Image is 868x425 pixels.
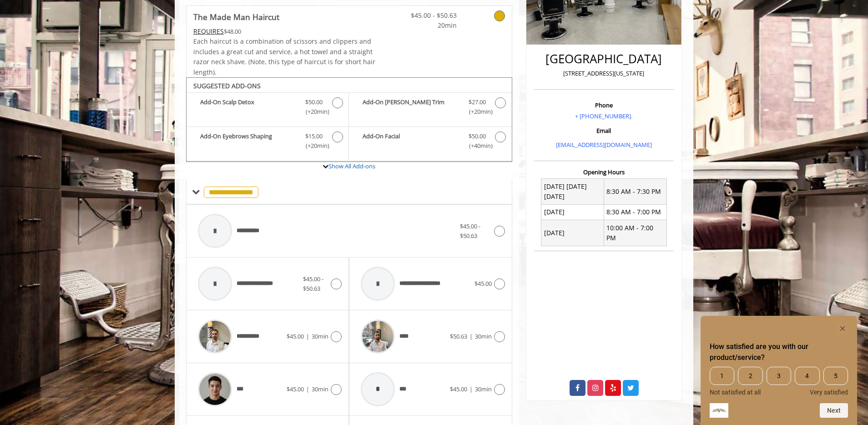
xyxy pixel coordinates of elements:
div: $48.00 [193,26,376,36]
p: [STREET_ADDRESS][US_STATE] [536,69,671,78]
span: 1 [710,367,734,385]
h3: Phone [536,102,671,108]
label: Add-On Scalp Detox [191,97,344,119]
span: (+20min ) [301,141,328,151]
span: 5 [823,367,848,385]
span: 4 [795,367,819,385]
span: 30min [312,332,328,340]
span: $45.00 - $50.63 [460,222,480,240]
span: | [469,332,473,340]
label: Add-On Beard Trim [353,97,507,119]
span: $45.00 [287,332,304,340]
a: Show All Add-ons [328,162,375,170]
b: SUGGESTED ADD-ONS [193,81,261,90]
span: $45.00 - $50.63 [403,10,457,20]
span: (+40min ) [464,141,490,151]
span: $45.00 [450,385,467,393]
h3: Email [536,127,671,134]
td: [DATE] [DATE] [DATE] [541,179,604,205]
span: Very satisfied [810,389,848,396]
span: Each haircut is a combination of scissors and clippers and includes a great cut and service, a ho... [193,37,375,76]
span: (+20min ) [464,107,490,116]
span: $45.00 - $50.63 [303,275,323,293]
td: 8:30 AM - 7:30 PM [604,179,666,205]
span: $50.00 [469,132,486,141]
a: [EMAIL_ADDRESS][DOMAIN_NAME] [556,141,652,149]
span: | [469,385,473,393]
label: Add-On Facial [353,132,507,153]
td: 8:30 AM - 7:00 PM [604,204,666,220]
button: Next question [820,403,848,418]
h2: [GEOGRAPHIC_DATA] [536,52,671,66]
span: 30min [475,385,492,393]
b: Add-On Scalp Detox [200,97,296,116]
span: | [306,385,309,393]
span: This service needs some Advance to be paid before we block your appointment [193,27,224,35]
b: Add-On Eyebrows Shaping [200,132,296,151]
span: $50.00 [305,97,323,107]
td: 10:00 AM - 7:00 PM [604,220,666,246]
button: Hide survey [837,323,848,334]
span: $27.00 [469,97,486,107]
span: | [306,332,309,340]
b: Add-On Facial [363,132,459,151]
span: 3 [767,367,791,385]
span: 30min [475,332,492,340]
span: (+20min ) [301,107,328,116]
div: The Made Man Haircut Add-onS [186,77,512,162]
td: [DATE] [541,204,604,220]
label: Add-On Eyebrows Shaping [191,132,344,153]
span: Not satisfied at all [710,389,761,396]
span: 30min [312,385,328,393]
div: How satisfied are you with our product/service? Select an option from 1 to 5, with 1 being Not sa... [710,367,848,396]
div: How satisfied are you with our product/service? Select an option from 1 to 5, with 1 being Not sa... [710,323,848,418]
span: $45.00 [287,385,304,393]
b: The Made Man Haircut [193,10,279,23]
span: 20min [403,20,457,30]
span: 2 [738,367,762,385]
span: $45.00 [474,279,492,288]
b: Add-On [PERSON_NAME] Trim [363,97,459,116]
a: + [PHONE_NUMBER]. [575,112,632,120]
span: $15.00 [305,132,323,141]
h3: Opening Hours [534,169,674,175]
h2: How satisfied are you with our product/service? Select an option from 1 to 5, with 1 being Not sa... [710,341,848,363]
td: [DATE] [541,220,604,246]
span: $50.63 [450,332,467,340]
